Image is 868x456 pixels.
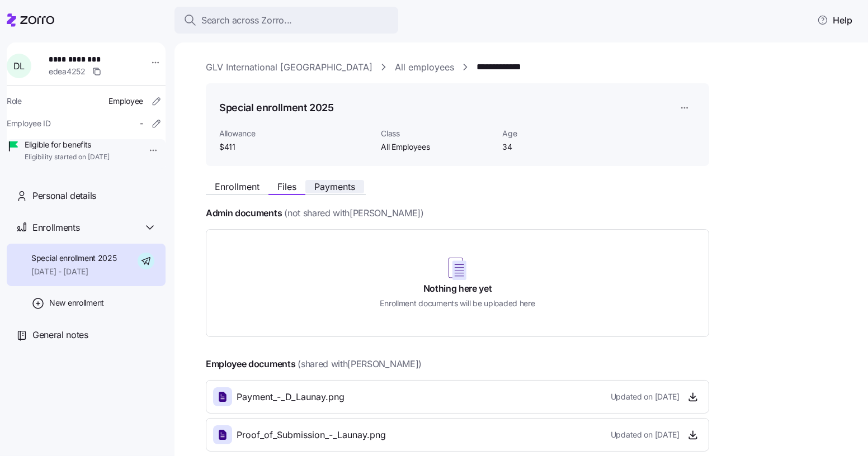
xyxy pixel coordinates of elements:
span: Help [817,13,852,27]
span: edea4252 [49,66,86,77]
a: All employees [395,60,454,74]
span: (shared with [PERSON_NAME] ) [298,357,422,371]
span: General notes [32,328,88,342]
h4: Employee documents [206,358,295,370]
h4: Nothing here yet [423,282,492,295]
a: GLV International [GEOGRAPHIC_DATA] [206,60,372,74]
span: Eligibility started on [DATE] [25,153,110,162]
span: Class [381,128,493,139]
span: D L [13,61,25,70]
span: New enrollment [49,297,104,308]
span: [DATE] - [DATE] [31,266,117,277]
span: Role [7,96,22,107]
span: Age [502,128,615,139]
span: Enrollment [215,182,260,191]
span: (not shared with [PERSON_NAME] ) [284,206,423,220]
span: Proof_of_Submission_-_Launay.png [237,428,386,442]
span: Files [277,182,296,191]
h1: Special enrollment 2025 [219,101,334,115]
span: $411 [219,141,372,153]
span: Search across Zorro... [201,13,292,27]
span: Employee [108,96,143,107]
button: Help [808,9,861,31]
span: All Employees [381,141,493,153]
span: Personal details [32,189,96,203]
span: Allowance [219,128,372,139]
span: Special enrollment 2025 [31,253,117,264]
span: Payments [314,182,355,191]
span: Updated on [DATE] [611,391,680,402]
span: Payment_-_D_Launay.png [237,390,345,404]
h4: Admin documents [206,207,282,220]
span: 34 [502,141,615,153]
h5: Enrollment documents will be uploaded here [380,297,535,309]
span: Enrollments [32,221,79,235]
span: - [140,118,143,129]
button: Search across Zorro... [174,7,398,34]
span: Updated on [DATE] [611,429,680,440]
span: Eligible for benefits [25,139,110,150]
span: Employee ID [7,118,51,129]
